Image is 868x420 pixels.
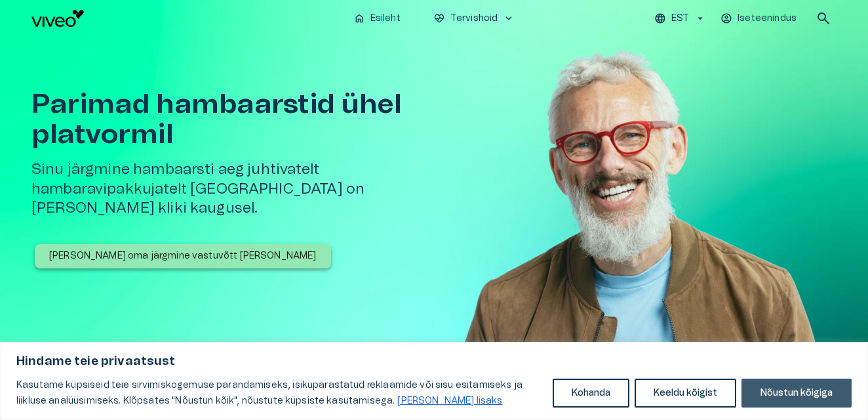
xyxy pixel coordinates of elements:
button: Iseteenindus [719,9,800,28]
button: open search modal [810,5,837,31]
p: Esileht [370,12,401,26]
button: EST [652,9,708,28]
p: Tervishoid [450,12,498,26]
p: Iseteenindus [738,12,797,26]
p: Kasutame küpsiseid teie sirvimiskogemuse parandamiseks, isikupärastatud reklaamide või sisu esita... [16,377,543,409]
p: EST [671,12,689,26]
a: Navigate to homepage [31,10,343,27]
button: ecg_heartTervishoidkeyboard_arrow_down [428,9,521,28]
p: [PERSON_NAME] oma järgmine vastuvõtt [PERSON_NAME] [49,249,317,263]
p: Hindame teie privaatsust [16,354,852,369]
img: Viveo logo [31,10,84,27]
span: ecg_heart [433,12,445,24]
span: home [353,12,365,24]
a: Loe lisaks [397,396,503,406]
button: homeEsileht [348,9,407,28]
button: Kohanda [553,379,629,408]
button: Keeldu kõigist [635,379,736,408]
h1: Parimad hambaarstid ühel platvormil [31,89,456,150]
button: [PERSON_NAME] oma järgmine vastuvõtt [PERSON_NAME] [35,244,331,268]
span: keyboard_arrow_down [503,12,515,24]
span: search [816,10,831,26]
button: Nõustun kõigiga [741,379,852,408]
h5: Sinu järgmine hambaarsti aeg juhtivatelt hambaravipakkujatelt [GEOGRAPHIC_DATA] on [PERSON_NAME] ... [31,160,456,218]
